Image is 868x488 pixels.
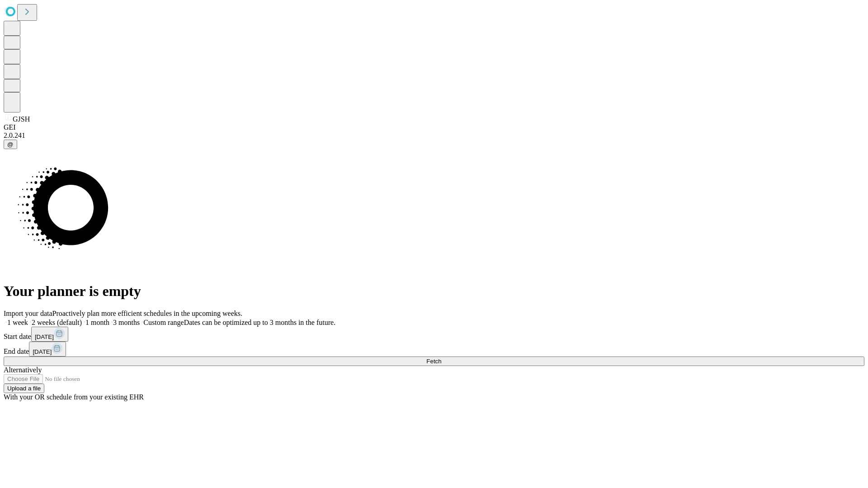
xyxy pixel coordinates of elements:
span: Dates can be optimized up to 3 months in the future. [184,319,335,326]
h1: Your planner is empty [4,283,864,300]
span: [DATE] [33,348,52,355]
button: Upload a file [4,384,44,393]
span: Import your data [4,310,52,317]
span: GJSH [13,115,30,123]
button: [DATE] [29,342,66,357]
button: [DATE] [31,327,68,342]
div: End date [4,342,864,357]
button: @ [4,140,17,149]
button: Fetch [4,357,864,366]
div: GEI [4,123,864,131]
span: Alternatively [4,366,42,374]
span: 1 month [85,319,109,326]
div: Start date [4,327,864,342]
span: Custom range [143,319,184,326]
span: With your OR schedule from your existing EHR [4,393,144,401]
span: Proactively plan more efficient schedules in the upcoming weeks. [52,310,242,317]
span: 3 months [113,319,140,326]
span: 1 week [7,319,28,326]
span: Fetch [426,358,441,365]
span: @ [7,141,14,148]
div: 2.0.241 [4,131,864,140]
span: 2 weeks (default) [32,319,82,326]
span: [DATE] [35,333,54,340]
